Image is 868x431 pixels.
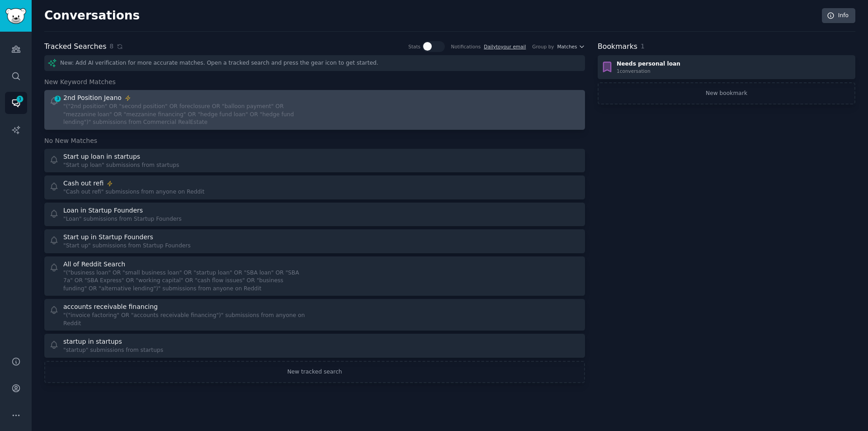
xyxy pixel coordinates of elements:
a: Info [822,8,855,24]
div: startup in startups [63,337,122,346]
a: 32nd Position Jeano"("2nd position" OR "second position" OR foreclosure OR "balloon payment" OR "... [44,90,585,130]
a: Loan in Startup Founders"Loan" submissions from Startup Founders [44,203,585,227]
span: New Keyword Matches [44,77,116,87]
div: "startup" submissions from startups [63,346,163,355]
div: New: Add AI verification for more accurate matches. Open a tracked search and press the gear icon... [44,55,585,71]
a: All of Reddit Search"("business loan" OR "small business loan" OR "startup loan" OR "SBA loan" OR... [44,256,585,296]
div: Notifications [451,43,481,50]
img: GummySearch logo [5,8,26,24]
div: accounts receivable financing [63,302,158,312]
a: Start up in Startup Founders"Start up" submissions from Startup Founders [44,229,585,253]
div: Start up in Startup Founders [63,232,153,242]
div: "("2nd position" OR "second position" OR foreclosure OR "balloon payment" OR "mezzanine loan" OR ... [63,103,308,127]
div: "Cash out refi" submissions from anyone on Reddit [63,188,204,196]
button: Matches [557,43,585,50]
div: "Start up loan" submissions from startups [63,161,179,170]
span: No New Matches [44,136,97,146]
span: 8 [109,42,113,51]
div: "("business loan" OR "small business loan" OR "startup loan" OR "SBA loan" OR "SBA 7a" OR "SBA Ex... [63,269,308,293]
span: 1 [641,43,645,50]
span: 3 [16,96,24,102]
div: "Loan" submissions from Startup Founders [63,215,182,223]
div: "("invoice factoring" OR "accounts receivable financing")" submissions from anyone on Reddit [63,312,308,327]
a: accounts receivable financing"("invoice factoring" OR "accounts receivable financing")" submissio... [44,299,585,331]
div: 1 conversation [617,68,680,74]
a: Cash out refi"Cash out refi" submissions from anyone on Reddit [44,175,585,199]
a: Start up loan in startups"Start up loan" submissions from startups [44,149,585,173]
div: "Start up" submissions from Startup Founders [63,242,191,250]
a: New tracked search [44,361,585,384]
h2: Conversations [44,9,140,23]
div: 2nd Position Jeano [63,93,122,103]
div: All of Reddit Search [63,260,125,269]
a: startup in startups"startup" submissions from startups [44,334,585,358]
h2: Bookmarks [598,41,637,52]
div: Stats [408,43,420,50]
div: Group by [532,43,554,50]
a: 3 [5,92,27,114]
div: Cash out refi [63,179,104,188]
div: Loan in Startup Founders [63,206,143,215]
h2: Tracked Searches [44,41,106,52]
span: Matches [557,43,577,50]
span: 3 [54,95,62,102]
div: Start up loan in startups [63,152,140,161]
div: Needs personal loan [617,60,680,68]
a: New bookmark [598,82,855,105]
a: Dailytoyour email [484,44,526,49]
a: Needs personal loan1conversation [598,55,855,79]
